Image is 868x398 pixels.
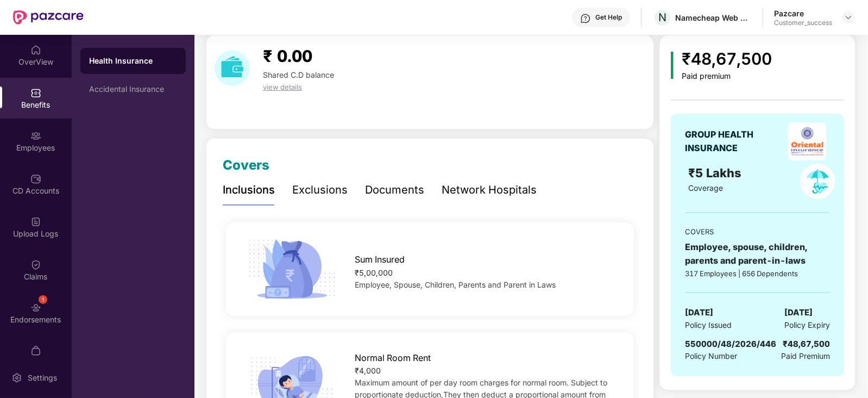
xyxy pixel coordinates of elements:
[675,13,751,23] div: Namecheap Web services Pvt Ltd
[685,339,776,349] span: 550000/48/2026/446
[688,183,723,192] span: Coverage
[30,259,41,270] img: svg+xml;base64,PHN2ZyBpZD0iQ2xhaW0iIHhtbG5zPSJodHRwOi8vd3d3LnczLm9yZy8yMDAwL3N2ZyIgd2lkdGg9IjIwIi...
[442,182,537,198] div: Network Hospitals
[685,319,732,331] span: Policy Issued
[355,267,616,279] div: ₹5,00,000
[685,268,830,279] div: 317 Employees | 656 Dependents
[355,365,616,377] div: ₹4,000
[263,46,312,66] span: ₹ 0.00
[30,45,41,55] img: svg+xml;base64,PHN2ZyBpZD0iSG9tZSIgeG1sbnM9Imh0dHA6Ly93d3cudzMub3JnLzIwMDAvc3ZnIiB3aWR0aD0iMjAiIG...
[24,372,60,383] div: Settings
[671,52,674,79] img: icon
[244,236,340,302] img: icon
[30,130,41,141] img: svg+xml;base64,PHN2ZyBpZD0iRW1wbG95ZWVzIiB4bWxucz0iaHR0cDovL3d3dy53My5vcmcvMjAwMC9zdmciIHdpZHRoPS...
[355,351,431,365] span: Normal Room Rent
[13,10,84,24] img: New Pazcare Logo
[30,88,41,98] img: svg+xml;base64,PHN2ZyBpZD0iQmVuZWZpdHMiIHhtbG5zPSJodHRwOi8vd3d3LnczLm9yZy8yMDAwL3N2ZyIgd2lkdGg9Ij...
[89,55,177,66] div: Health Insurance
[788,122,826,160] img: insurerLogo
[774,8,832,18] div: Pazcare
[682,46,772,72] div: ₹48,67,500
[355,253,405,266] span: Sum Insured
[783,338,830,351] div: ₹48,67,500
[365,182,424,198] div: Documents
[685,351,737,360] span: Policy Number
[30,345,41,356] img: svg+xml;base64,PHN2ZyBpZD0iTXlfT3JkZXJzIiBkYXRhLW5hbWU9Ik15IE9yZGVycyIgeG1sbnM9Imh0dHA6Ly93d3cudz...
[658,11,666,24] span: N
[355,280,556,289] span: Employee, Spouse, Children, Parents and Parent in Laws
[580,13,591,24] img: svg+xml;base64,PHN2ZyBpZD0iSGVscC0zMngzMiIgeG1sbnM9Imh0dHA6Ly93d3cudzMub3JnLzIwMDAvc3ZnIiB3aWR0aD...
[595,13,622,22] div: Get Help
[263,83,302,91] span: view details
[11,372,22,383] img: svg+xml;base64,PHN2ZyBpZD0iU2V0dGluZy0yMHgyMCIgeG1sbnM9Imh0dHA6Ly93d3cudzMub3JnLzIwMDAvc3ZnIiB3aW...
[844,13,853,22] img: svg+xml;base64,PHN2ZyBpZD0iRHJvcGRvd24tMzJ4MzIiIHhtbG5zPSJodHRwOi8vd3d3LnczLm9yZy8yMDAwL3N2ZyIgd2...
[800,164,835,199] img: policyIcon
[30,173,41,184] img: svg+xml;base64,PHN2ZyBpZD0iQ0RfQWNjb3VudHMiIGRhdGEtbmFtZT0iQ0QgQWNjb3VudHMiIHhtbG5zPSJodHRwOi8vd3...
[89,85,177,94] div: Accidental Insurance
[685,226,830,237] div: COVERS
[784,306,813,319] span: [DATE]
[263,70,334,79] span: Shared C.D balance
[292,182,348,198] div: Exclusions
[685,306,713,319] span: [DATE]
[223,182,275,198] div: Inclusions
[685,128,780,155] div: GROUP HEALTH INSURANCE
[784,319,830,331] span: Policy Expiry
[39,295,47,304] div: 1
[682,72,772,81] div: Paid premium
[685,240,830,268] div: Employee, spouse, children, parents and parent-in-laws
[30,302,41,313] img: svg+xml;base64,PHN2ZyBpZD0iRW5kb3JzZW1lbnRzIiB4bWxucz0iaHR0cDovL3d3dy53My5vcmcvMjAwMC9zdmciIHdpZH...
[215,51,250,86] img: download
[774,18,832,27] div: Customer_success
[781,350,830,362] span: Paid Premium
[223,157,269,173] span: Covers
[30,216,41,227] img: svg+xml;base64,PHN2ZyBpZD0iVXBsb2FkX0xvZ3MiIGRhdGEtbmFtZT0iVXBsb2FkIExvZ3MiIHhtbG5zPSJodHRwOi8vd3...
[688,166,745,180] span: ₹5 Lakhs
